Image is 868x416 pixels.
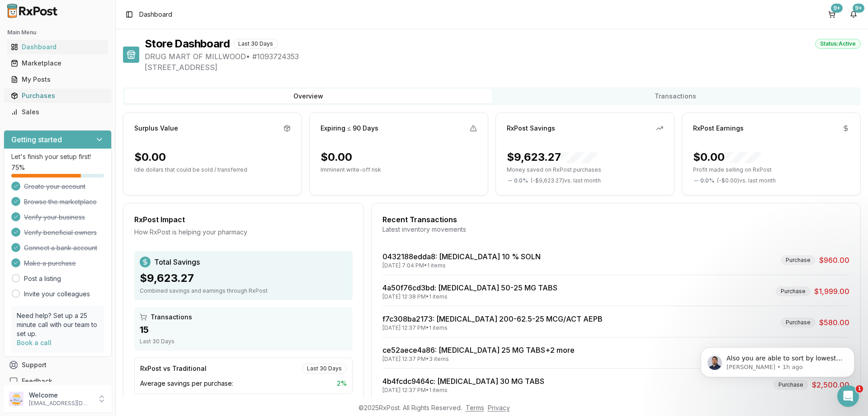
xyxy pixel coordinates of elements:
[815,39,861,49] div: Status: Active
[29,391,92,400] p: Welcome
[134,150,166,164] div: $0.00
[24,197,97,206] span: Browse the marketplace
[814,286,849,297] span: $1,999.00
[134,166,291,173] p: Idle dollars that could be sold / transferred
[24,243,97,252] span: Connect a bank account
[11,163,25,172] span: 75 %
[17,311,99,338] p: Need help? Set up a 25 minute call with our team to set up.
[382,324,603,332] div: [DATE] 12:37 PM • 1 items
[11,152,104,161] p: Let's finish your setup first!
[140,323,347,336] div: 15
[819,317,849,328] span: $580.00
[507,124,555,133] div: RxPost Savings
[781,318,816,327] div: Purchase
[11,75,104,84] div: My Posts
[140,271,347,285] div: $9,623.27
[382,252,541,261] a: 0432188edda8: [MEDICAL_DATA] 10 % SOLN
[488,404,510,411] a: Privacy
[134,228,353,237] div: How RxPost is helping your pharmacy
[24,182,85,191] span: Create your account
[700,177,714,184] span: 0.0 %
[4,56,112,70] button: Marketplace
[140,287,347,294] div: Combined savings and earnings through RxPost
[145,51,861,62] span: DRUG MART OF MILLWOOD • # 1093724353
[233,39,278,49] div: Last 30 Days
[819,255,849,266] span: $960.00
[11,108,104,117] div: Sales
[382,377,544,386] a: 4b4fcdc9464c: [MEDICAL_DATA] 30 MG TABS
[7,29,108,36] h2: Main Menu
[139,10,172,19] nav: breadcrumb
[4,357,112,373] button: Support
[831,4,843,13] div: 9+
[7,104,108,120] a: Sales
[507,166,663,173] p: Money saved on RxPost purchases
[11,91,104,100] div: Purchases
[4,105,112,119] button: Sales
[382,225,849,234] div: Latest inventory movements
[9,392,24,406] img: User avatar
[7,39,108,55] a: Dashboard
[321,150,352,164] div: $0.00
[140,338,347,345] div: Last 30 Days
[4,373,112,389] button: Feedback
[4,89,112,103] button: Purchases
[825,7,839,22] button: 9+
[717,177,776,184] span: ( - $0.00 ) vs. last month
[687,328,868,392] iframe: Intercom notifications message
[7,88,108,104] a: Purchases
[846,7,861,22] button: 9+
[7,71,108,88] a: My Posts
[781,255,816,265] div: Purchase
[24,259,76,268] span: Make a purchase
[139,10,172,19] span: Dashboard
[22,377,52,386] span: Feedback
[693,150,761,164] div: $0.00
[837,385,859,407] iframe: Intercom live chat
[382,387,544,394] div: [DATE] 12:37 PM • 1 items
[382,293,557,300] div: [DATE] 12:38 PM • 1 items
[531,177,601,184] span: ( - $9,623.27 ) vs. last month
[17,339,52,346] a: Book a call
[382,214,849,225] div: Recent Transactions
[4,72,112,87] button: My Posts
[507,150,597,164] div: $9,623.27
[856,385,863,393] span: 1
[382,346,575,355] a: ce52aece4a86: [MEDICAL_DATA] 25 MG TABS+2 more
[4,4,61,18] img: RxPost Logo
[145,62,861,73] span: [STREET_ADDRESS]
[11,42,104,51] div: Dashboard
[321,124,378,133] div: Expiring ≤ 90 Days
[134,214,353,225] div: RxPost Impact
[853,4,864,13] div: 9+
[125,89,492,103] button: Overview
[11,59,104,68] div: Marketplace
[492,89,859,103] button: Transactions
[302,364,347,374] div: Last 30 Days
[151,313,192,322] span: Transactions
[776,286,811,296] div: Purchase
[382,283,557,292] a: 4a50f76cd3bd: [MEDICAL_DATA] 50-25 MG TABS
[29,400,92,407] p: [EMAIL_ADDRESS][DOMAIN_NAME]
[154,257,200,267] span: Total Savings
[514,177,528,184] span: 0.0 %
[4,40,112,54] button: Dashboard
[140,379,233,388] span: Average savings per purchase:
[382,314,603,323] a: f7c308ba2173: [MEDICAL_DATA] 200-62.5-25 MCG/ACT AEPB
[693,124,744,133] div: RxPost Earnings
[24,274,61,283] a: Post a listing
[145,37,230,51] h1: Store Dashboard
[382,355,575,363] div: [DATE] 12:37 PM • 3 items
[24,228,97,237] span: Verify beneficial owners
[24,213,85,222] span: Verify your business
[134,124,178,133] div: Surplus Value
[382,262,541,269] div: [DATE] 7:04 PM • 1 items
[337,379,347,388] span: 2 %
[24,290,90,299] a: Invite your colleagues
[7,55,108,71] a: Marketplace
